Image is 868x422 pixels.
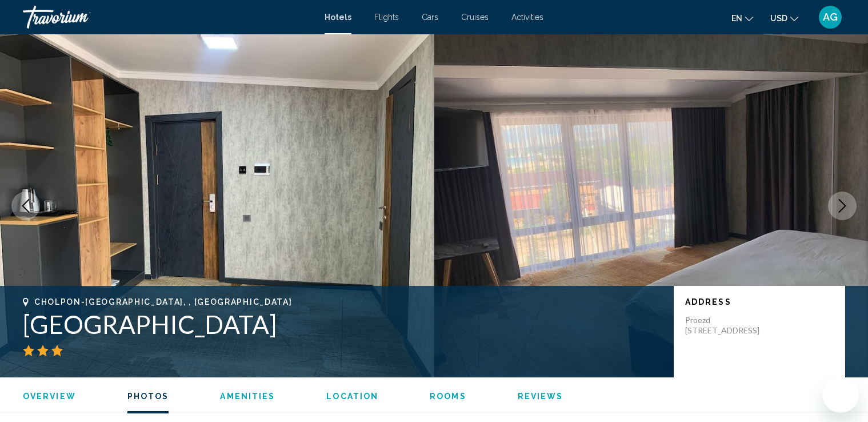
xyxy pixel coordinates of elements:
span: Rooms [430,392,466,401]
button: Change currency [770,10,798,26]
span: Location [326,392,378,401]
button: Reviews [518,391,563,401]
button: Amenities [220,391,275,401]
button: Overview [23,391,76,401]
span: AG [823,11,838,23]
span: Overview [23,392,76,401]
button: Change language [731,10,753,26]
a: Activities [511,13,543,22]
button: Next image [828,192,857,220]
p: Proezd [STREET_ADDRESS] [685,315,777,336]
span: Photos [127,392,169,401]
button: Rooms [430,391,466,401]
a: Hotels [325,13,351,22]
a: Cruises [461,13,489,22]
iframe: Кнопка запуска окна обмена сообщениями [822,376,859,413]
p: Address [685,297,834,306]
a: Travorium [23,6,313,29]
button: Location [326,391,378,401]
span: Reviews [518,392,563,401]
button: Photos [127,391,169,401]
a: Flights [374,13,399,22]
h1: [GEOGRAPHIC_DATA] [23,309,662,339]
a: Cars [422,13,438,22]
button: User Menu [815,5,845,29]
span: Amenities [220,392,275,401]
span: Cholpon-[GEOGRAPHIC_DATA], , [GEOGRAPHIC_DATA] [34,297,292,306]
span: en [731,14,742,23]
button: Previous image [11,192,40,220]
span: USD [770,14,787,23]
